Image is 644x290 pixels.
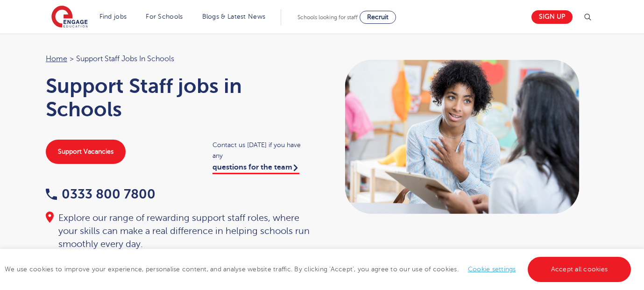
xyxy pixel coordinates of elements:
[70,55,74,63] span: >
[202,13,266,20] a: Blogs & Latest News
[5,266,633,273] span: We use cookies to improve your experience, personalise content, and analyse website traffic. By c...
[46,55,67,63] a: Home
[360,11,396,24] a: Recruit
[297,14,358,21] span: Schools looking for staff
[51,6,88,29] img: Engage Education
[212,140,313,161] span: Contact us [DATE] if you have any
[76,53,174,65] span: Support Staff jobs in Schools
[46,187,156,201] a: 0333 800 7800
[46,53,313,65] nav: breadcrumb
[46,212,313,251] div: Explore our range of rewarding support staff roles, where your skills can make a real difference ...
[528,257,631,282] a: Accept all cookies
[99,13,127,20] a: Find jobs
[531,10,573,24] a: Sign up
[146,13,183,20] a: For Schools
[212,163,299,174] a: questions for the team
[468,266,516,273] a: Cookie settings
[367,14,389,21] span: Recruit
[46,140,126,164] a: Support Vacancies
[46,74,313,121] h1: Support Staff jobs in Schools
